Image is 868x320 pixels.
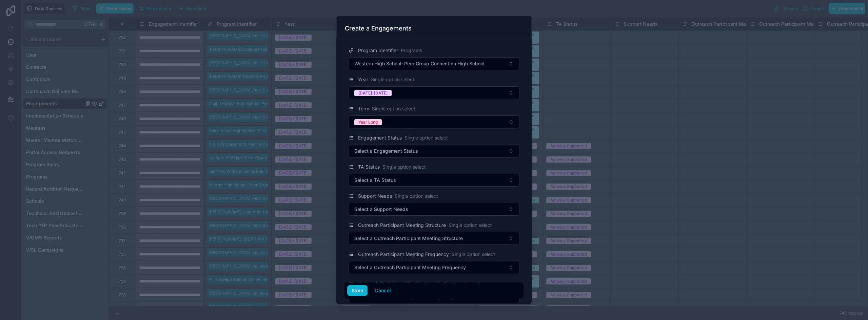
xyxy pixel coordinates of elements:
[349,174,519,187] button: Select Button
[354,206,408,213] span: Select a Support Needs
[358,119,378,125] div: Year Long
[354,177,396,184] span: Select a TA Status
[349,261,519,274] button: Select Button
[354,60,485,67] span: Western High School: Peer Group Connection High School
[354,264,466,271] span: Select a Outreach Participant Meeting Frequency
[449,222,492,229] span: Single option select
[401,47,422,54] span: Programs
[443,280,487,287] span: Single option select
[347,285,368,296] button: Save
[358,134,402,141] span: Engagement Status
[382,164,426,170] span: Single option select
[354,148,418,154] span: Select a Engagement Status
[349,57,519,70] button: Select Button
[349,232,519,245] button: Select Button
[358,193,392,199] span: Support Needs
[349,145,519,157] button: Select Button
[358,280,441,287] span: Outreach Participant Meeting Length
[358,251,449,258] span: Outreach Participant Meeting Frequency
[354,235,463,242] span: Select a Outreach Participant Meeting Structure
[358,164,380,170] span: TA Status
[372,105,415,112] span: Single option select
[358,222,446,229] span: Outreach Participant Meeting Structure
[358,76,368,83] span: Year
[405,134,448,141] span: Single option select
[452,251,495,258] span: Single option select
[349,86,519,99] button: Select Button
[345,24,412,33] h3: Create a Engagements
[349,115,519,128] button: Select Button
[370,285,395,296] button: Cancel
[349,203,519,216] button: Select Button
[358,47,398,54] span: Program Identifier
[371,76,414,83] span: Single option select
[395,193,438,199] span: Single option select
[358,105,369,112] span: Term
[358,90,388,96] div: [DATE]-[DATE]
